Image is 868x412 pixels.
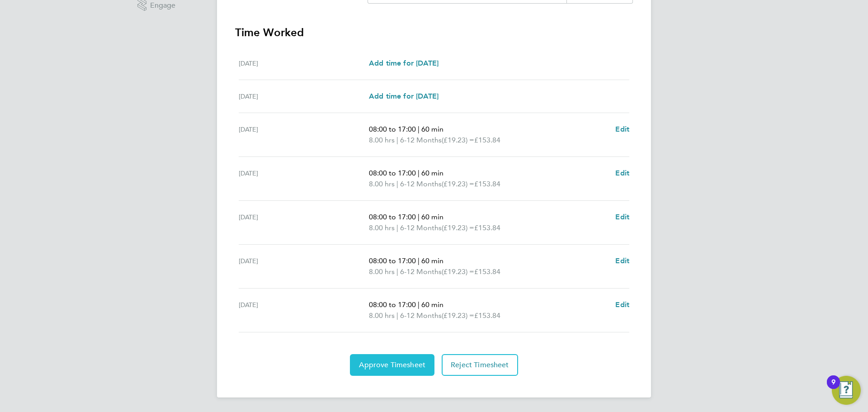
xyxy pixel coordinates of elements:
[615,299,629,310] a: Edit
[369,125,416,133] span: 08:00 to 17:00
[831,382,835,394] div: 9
[150,2,175,9] span: Engage
[396,136,398,144] span: |
[369,223,395,232] span: 8.00 hrs
[442,223,474,232] span: (£19.23) =
[400,310,442,321] span: 6-12 Months
[396,180,398,188] span: |
[350,354,434,376] button: Approve Timesheet
[474,223,500,232] span: £153.84
[369,91,439,102] a: Add time for [DATE]
[442,180,474,188] span: (£19.23) =
[451,360,509,369] span: Reject Timesheet
[418,169,420,177] span: |
[239,212,369,233] div: [DATE]
[474,311,500,320] span: £153.84
[615,168,629,179] a: Edit
[400,179,442,189] span: 6-12 Months
[239,299,369,321] div: [DATE]
[474,180,500,188] span: £153.84
[418,125,420,133] span: |
[615,169,629,177] span: Edit
[359,360,425,369] span: Approve Timesheet
[369,59,439,67] span: Add time for [DATE]
[400,223,442,233] span: 6-12 Months
[615,256,629,266] a: Edit
[369,311,395,320] span: 8.00 hrs
[421,256,443,265] span: 60 min
[421,125,443,133] span: 60 min
[421,169,443,177] span: 60 min
[369,180,395,188] span: 8.00 hrs
[442,136,474,144] span: (£19.23) =
[418,213,420,221] span: |
[615,124,629,135] a: Edit
[369,300,416,309] span: 08:00 to 17:00
[400,135,442,146] span: 6-12 Months
[369,267,395,276] span: 8.00 hrs
[396,267,398,276] span: |
[442,311,474,320] span: (£19.23) =
[369,256,416,265] span: 08:00 to 17:00
[239,58,369,69] div: [DATE]
[615,125,629,133] span: Edit
[396,223,398,232] span: |
[400,266,442,277] span: 6-12 Months
[239,124,369,146] div: [DATE]
[369,58,439,69] a: Add time for [DATE]
[442,267,474,276] span: (£19.23) =
[396,311,398,320] span: |
[615,300,629,309] span: Edit
[615,213,629,221] span: Edit
[442,354,518,376] button: Reject Timesheet
[832,376,861,405] button: Open Resource Center, 9 new notifications
[418,300,420,309] span: |
[239,168,369,189] div: [DATE]
[615,256,629,265] span: Edit
[369,136,395,144] span: 8.00 hrs
[421,300,443,309] span: 60 min
[369,169,416,177] span: 08:00 to 17:00
[615,212,629,223] a: Edit
[369,92,439,100] span: Add time for [DATE]
[418,256,420,265] span: |
[369,213,416,221] span: 08:00 to 17:00
[235,25,633,40] h3: Time Worked
[239,256,369,277] div: [DATE]
[239,91,369,102] div: [DATE]
[421,213,443,221] span: 60 min
[474,267,500,276] span: £153.84
[474,136,500,144] span: £153.84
